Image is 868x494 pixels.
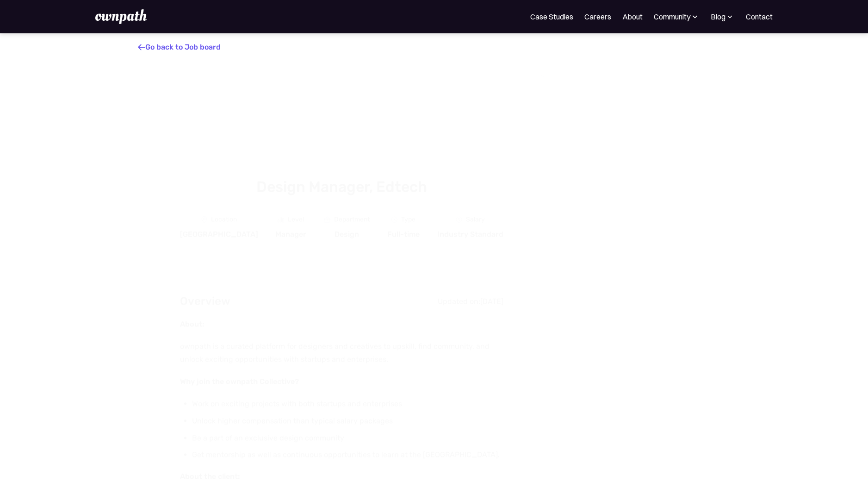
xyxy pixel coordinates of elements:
[466,216,485,223] div: Salary
[211,216,237,223] div: Location
[180,318,503,331] p: ‍
[192,431,503,445] li: Be a part of an exclusive design community
[180,340,503,366] p: ownpath is a curated platform for designers and creatives to upskill, find community, and unlock ...
[711,11,735,22] div: Blog
[746,11,773,22] a: Contact
[387,230,420,239] div: Full-time
[180,377,299,386] strong: Why join the ownpath Collective?
[622,11,643,22] a: About
[334,216,370,223] div: Department
[530,11,573,22] a: Case Studies
[201,216,207,223] img: Location Icon - Job Board X Webflow Template
[180,176,503,197] h1: Design Manager, Edtech
[275,230,306,239] div: Manager
[480,297,503,306] div: [DATE]
[438,297,480,306] div: Updated on:
[180,319,205,328] strong: About:
[192,449,503,462] li: Get mentorship as well as continuous opportunities to learn at the [GEOGRAPHIC_DATA].
[401,216,415,223] div: Type
[391,216,397,223] img: Clock Icon - Job Board X Webflow Template
[654,11,700,22] div: Community
[584,11,611,22] a: Careers
[192,397,503,411] li: Work on exciting projects with both startups and enterprises
[180,472,240,481] strong: About the client:
[180,292,230,310] h2: Overview
[192,414,503,428] li: Unlock higher compensation than typical salary packages
[288,216,304,223] div: Level
[456,216,462,223] img: Money Icon - Job Board X Webflow Template
[711,11,725,22] div: Blog
[138,43,221,51] a: Go back to Job board
[437,230,503,239] div: Industry Standard
[335,230,359,239] div: Design
[324,217,330,223] img: Portfolio Icon - Job Board X Webflow Template
[654,11,690,22] div: Community
[180,230,258,239] div: [GEOGRAPHIC_DATA]
[138,43,145,52] span: 
[278,216,284,223] img: Graph Icon - Job Board X Webflow Template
